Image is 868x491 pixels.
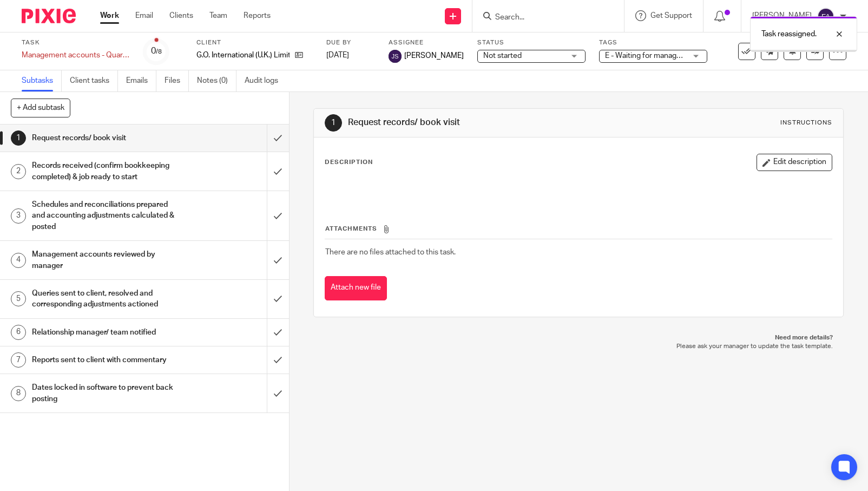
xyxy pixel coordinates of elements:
[389,50,402,63] img: svg%3E
[326,51,349,59] span: [DATE]
[325,158,373,167] p: Description
[325,248,456,256] span: There are no files attached to this task.
[11,352,26,368] div: 7
[11,386,26,401] div: 8
[22,70,62,91] a: Subtasks
[169,10,193,21] a: Clients
[11,99,70,117] button: + Add subtask
[11,325,26,340] div: 6
[22,9,76,23] img: Pixie
[22,50,130,61] div: Management accounts - Quarterly
[156,49,162,55] small: /8
[348,117,602,128] h1: Request records/ book visit
[325,226,377,232] span: Attachments
[126,70,156,91] a: Emails
[209,10,227,21] a: Team
[32,379,181,407] h1: Dates locked in software to prevent back posting
[32,246,181,274] h1: Management accounts reviewed by manager
[389,38,464,47] label: Assignee
[761,29,817,40] p: Task reassigned.
[325,114,342,132] div: 1
[780,119,832,127] div: Instructions
[22,38,130,47] label: Task
[11,253,26,268] div: 4
[70,70,118,91] a: Client tasks
[11,291,26,306] div: 5
[32,197,181,235] h1: Schedules and reconciliations prepared and accounting adjustments calculated & posted
[197,70,236,91] a: Notes (0)
[11,208,26,224] div: 3
[483,52,522,60] span: Not started
[135,10,153,21] a: Email
[196,50,290,61] p: G.O. International (U.K.) Limited
[32,130,181,146] h1: Request records/ book visit
[100,10,119,21] a: Work
[404,50,464,61] span: [PERSON_NAME]
[32,285,181,313] h1: Queries sent to client, resolved and corresponding adjustments actioned
[245,70,286,91] a: Audit logs
[165,70,189,91] a: Files
[11,164,26,179] div: 2
[32,158,181,185] h1: Records received (confirm bookkeeping completed) & job ready to start
[324,333,833,342] p: Need more details?
[32,324,181,341] h1: Relationship manager/ team notified
[325,276,387,300] button: Attach new file
[757,154,832,171] button: Edit description
[151,45,162,57] div: 0
[326,38,375,47] label: Due by
[244,10,271,21] a: Reports
[11,130,26,146] div: 1
[817,8,834,25] img: svg%3E
[324,342,833,351] p: Please ask your manager to update the task template.
[196,38,313,47] label: Client
[32,352,181,368] h1: Reports sent to client with commentary
[605,52,738,60] span: E - Waiting for manager review/approval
